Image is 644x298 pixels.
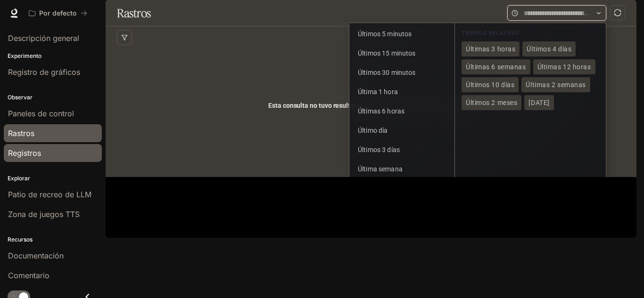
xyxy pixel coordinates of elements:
font: Últimas 2 semanas [526,81,586,89]
button: Últimas 2 semanas [521,77,590,92]
button: Últimos 5 minutos [351,25,453,42]
button: Últimas 6 semanas [462,59,530,74]
font: Últimos 30 minutos [358,69,416,76]
font: TIEMPOS RELATIVOS [462,30,520,36]
span: sincronización [614,9,621,16]
button: Última 1 hora [351,83,453,100]
font: Últimas 6 horas [358,107,405,115]
font: Últimos 3 días [358,146,400,153]
font: Rastros [117,6,151,20]
button: Últimos 10 días [462,77,519,92]
font: [DATE] [528,99,549,106]
button: Última semana [351,160,453,177]
font: Última semana [358,165,403,173]
font: Últimas 12 horas [537,63,591,71]
button: Últimas 6 horas [351,102,453,120]
font: Últimos 2 meses [466,99,517,106]
button: Últimos 2 meses [462,95,521,110]
font: Últimas 6 semanas [466,63,526,71]
button: Todos los espacios de trabajo [25,4,91,23]
font: Esta consulta no tuvo resultados. [268,102,367,109]
font: Último día [358,127,388,134]
font: Por defecto [39,9,77,17]
button: Últimos 3 días [351,141,453,158]
font: Últimos 10 días [466,81,514,89]
button: Últimas 12 horas [533,59,595,74]
font: Últimos 4 días [527,45,571,53]
button: Últimos 30 minutos [351,64,453,81]
font: Última 1 hora [358,88,398,96]
button: [DATE] [524,95,553,110]
button: Últimas 3 horas [462,41,520,56]
font: Últimos 5 minutos [358,30,412,38]
button: Últimos 15 minutos [351,44,453,62]
font: Últimas 3 horas [466,45,515,53]
button: Últimos 4 días [522,41,576,56]
button: Último día [351,121,453,139]
font: Últimos 15 minutos [358,49,416,57]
